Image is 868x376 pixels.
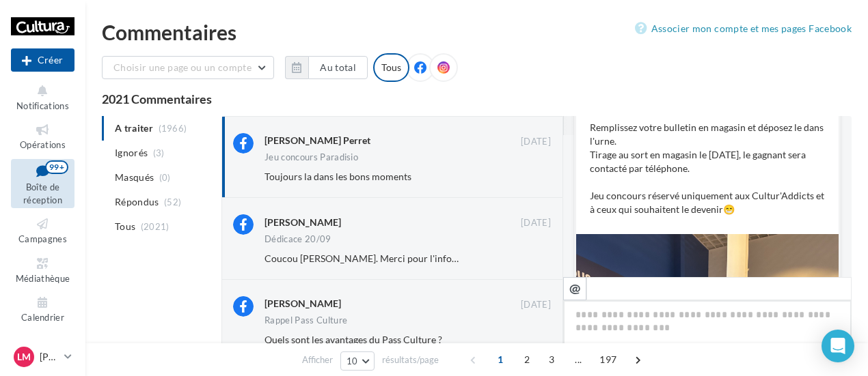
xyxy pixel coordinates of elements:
div: Rappel Pass Culture [265,316,347,325]
div: Jeu concours Paradisio [265,153,358,162]
a: Campagnes [11,214,74,247]
a: Boîte de réception99+ [11,159,74,209]
span: Afficher [302,353,333,366]
a: Associer mon compte et mes pages Facebook [635,20,852,37]
div: [PERSON_NAME] [265,216,341,229]
span: Campagnes [18,233,67,244]
button: Au total [285,56,368,79]
span: Répondus [115,195,159,209]
span: Calendrier [21,312,64,323]
span: 1 [489,349,511,371]
div: Open Intercom Messenger [822,330,854,362]
div: [PERSON_NAME] Perret [265,134,370,147]
span: Notifications [16,100,69,111]
span: (52) [164,197,181,207]
div: 99+ [45,160,68,174]
span: ... [567,349,589,371]
button: 10 [340,351,375,371]
div: Dédicace 20/09 [265,235,331,244]
span: 2 [516,349,538,371]
div: 2021 Commentaires [102,93,852,105]
p: 🎁JEU CONCOURS🎁 Jusqu'au [DATE], participez à notre nouveau jeu concours et tentez de remporter 2 ... [590,39,825,216]
div: [PERSON_NAME] [265,297,341,310]
div: Tous [373,53,409,82]
span: Choisir une page ou un compte [113,61,252,73]
i: @ [569,282,581,294]
span: LM [17,350,31,364]
button: Créer [11,48,74,72]
a: Médiathèque [11,253,74,287]
button: Choisir une page ou un compte [102,56,274,79]
a: LM [PERSON_NAME] [11,344,74,370]
span: Médiathèque [16,273,70,284]
span: Opérations [20,139,66,150]
div: Nouvelle campagne [11,48,74,72]
span: résultats/page [382,353,439,366]
span: [DATE] [521,217,551,229]
button: @ [563,277,586,300]
button: Notifications [11,81,74,114]
span: (3) [153,147,165,158]
span: [DATE] [521,299,551,311]
button: Au total [308,56,368,79]
a: Calendrier [11,292,74,326]
span: 3 [541,349,562,371]
a: Opérations [11,119,74,153]
span: Ignorés [115,146,148,160]
div: Commentaires [102,22,852,42]
span: Toujours la dans les bons moments [265,171,411,182]
span: Boîte de réception [23,182,62,205]
p: [PERSON_NAME] [40,350,59,364]
span: (0) [159,172,171,183]
span: (2021) [141,221,169,232]
span: Tous [115,220,135,233]
span: Quels sont les avantages du Pass Culture ? [265,334,442,345]
span: 10 [347,356,358,366]
span: [DATE] [521,136,551,148]
span: Masqués [115,171,154,184]
span: 197 [594,349,622,371]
